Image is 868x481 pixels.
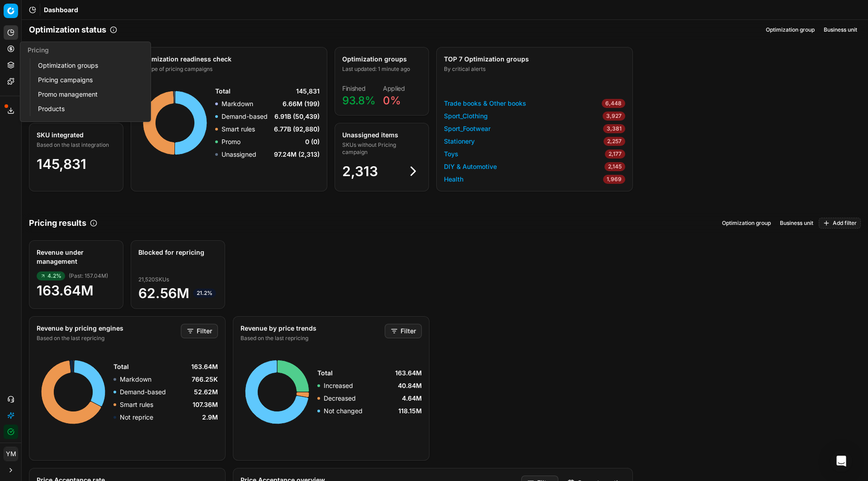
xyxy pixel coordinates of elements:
div: Revenue by price trends [241,324,383,333]
span: 40.84M [398,381,422,390]
a: Sport_Footwear [444,124,491,133]
span: Pricing [28,46,49,54]
button: Optimization group [762,24,818,35]
p: Demand-based [120,388,166,397]
span: 163.64M [37,282,116,299]
div: Revenue by pricing engines [37,324,179,333]
span: 3,381 [603,124,625,133]
div: Open Intercom Messenger [830,450,852,472]
span: 0 (0) [305,137,320,146]
p: Promo [222,137,241,146]
span: 118.15M [398,406,422,416]
span: 21.2% [193,289,216,298]
h2: Pricing results [29,217,86,229]
dt: Applied [383,85,405,92]
p: Increased [324,381,353,390]
span: 6.91B (50,439) [274,112,320,121]
div: Based on the last integration [37,141,114,149]
button: Filter [385,324,422,338]
p: Markdown [222,99,253,108]
span: 21,520 SKUs [138,276,169,283]
div: Unassigned items [342,131,420,140]
div: Optimization groups [342,55,420,64]
a: Products [34,103,140,115]
button: Optimization group [718,218,774,229]
button: Business unit [776,218,817,229]
span: 52.62M [194,388,218,397]
span: 2,313 [342,163,378,179]
span: 97.24M (2,313) [274,150,320,159]
span: 6,448 [602,99,625,108]
p: Smart rules [120,400,153,409]
p: Markdown [120,375,151,384]
button: Filter [181,324,218,338]
span: YM [4,447,18,461]
a: Toys [444,149,458,159]
span: 2,177 [605,149,625,159]
div: SKUs without Pricing campaign [342,141,420,156]
span: ( Past : 157.04M ) [69,272,108,280]
h2: Optimization status [29,23,106,36]
a: Sport_Clothing [444,112,488,121]
span: 163.64M [395,369,422,378]
span: 0% [383,94,401,107]
p: Unassigned [222,150,256,159]
div: Based on the last repricing [241,335,383,342]
p: Decreased [324,394,356,403]
div: Last updated: 1 minute ago [342,65,420,73]
span: Total [215,87,231,96]
span: 2,145 [604,162,625,171]
span: Dashboard [44,5,78,14]
span: 1,969 [603,175,625,184]
span: 62.56M [138,285,217,301]
dt: Finished [342,85,376,92]
span: 2.9M [202,413,218,422]
button: Add filter [819,218,861,229]
div: By critical alerts [444,65,623,73]
a: Promo management [34,88,140,101]
a: DIY & Automotive [444,162,497,171]
div: Revenue under management [37,248,114,266]
span: Total [113,362,129,371]
a: Pricing campaigns [34,74,140,86]
p: Not changed [324,406,363,416]
div: TOP 7 Optimization groups [444,55,623,64]
span: 4.2% [37,271,65,280]
span: 107.36M [193,400,218,409]
span: 93.8% [342,94,376,107]
p: Demand-based [222,112,268,121]
p: Smart rules [222,125,255,134]
a: Stationery [444,137,475,146]
span: Total [317,369,333,378]
div: SKU integrated [37,131,114,140]
div: Blocked for repricing [138,248,216,257]
div: Optimization readiness check [138,55,318,64]
span: 6.77B (92,880) [274,125,320,134]
span: 145,831 [37,156,86,172]
span: 3,927 [603,112,625,121]
span: 163.64M [191,362,218,371]
span: 766.25K [192,375,218,384]
span: 4.64M [402,394,422,403]
nav: breadcrumb [44,5,78,14]
div: Based on the last repricing [37,335,179,342]
button: YM [4,447,18,461]
a: Trade books & Other books [444,99,526,108]
span: 6.66M (199) [283,99,320,108]
span: 145,831 [296,87,320,96]
p: Not reprice [120,413,153,422]
div: By type of pricing campaigns [138,65,318,73]
a: Optimization groups [34,59,140,72]
a: Health [444,175,463,184]
span: 2,257 [604,137,625,146]
button: Business unit [820,24,861,35]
